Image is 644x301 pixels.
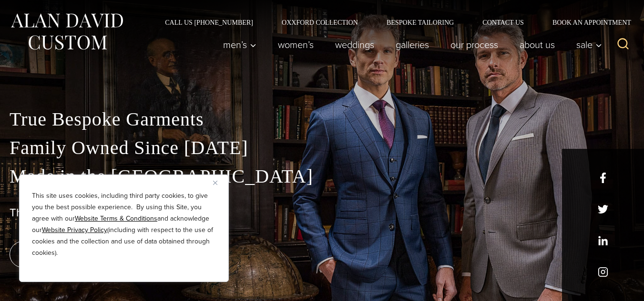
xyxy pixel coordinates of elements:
a: Book an Appointment [538,19,634,26]
a: book an appointment [10,241,143,268]
img: Alan David Custom [10,10,124,53]
a: Galleries [385,35,440,54]
a: Bespoke Tailoring [372,19,468,26]
a: Oxxford Collection [267,19,372,26]
img: Close [213,181,217,185]
span: Sale [576,40,602,49]
a: About Us [509,35,566,54]
a: Women’s [267,35,325,54]
span: Men’s [223,40,256,49]
nav: Primary Navigation [213,35,607,54]
a: weddings [325,35,385,54]
button: Close [213,177,225,188]
a: Call Us [PHONE_NUMBER] [151,19,267,26]
a: Website Privacy Policy [42,225,107,235]
button: View Search Form [612,33,634,56]
a: Website Terms & Conditions [75,214,157,223]
h1: The Best Custom Suits NYC Has to Offer [10,206,634,220]
a: Our Process [440,35,509,54]
p: True Bespoke Garments Family Owned Since [DATE] Made in the [GEOGRAPHIC_DATA] [10,105,634,191]
p: This site uses cookies, including third party cookies, to give you the best possible experience. ... [32,190,216,259]
nav: Secondary Navigation [151,19,634,26]
a: Contact Us [468,19,538,26]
